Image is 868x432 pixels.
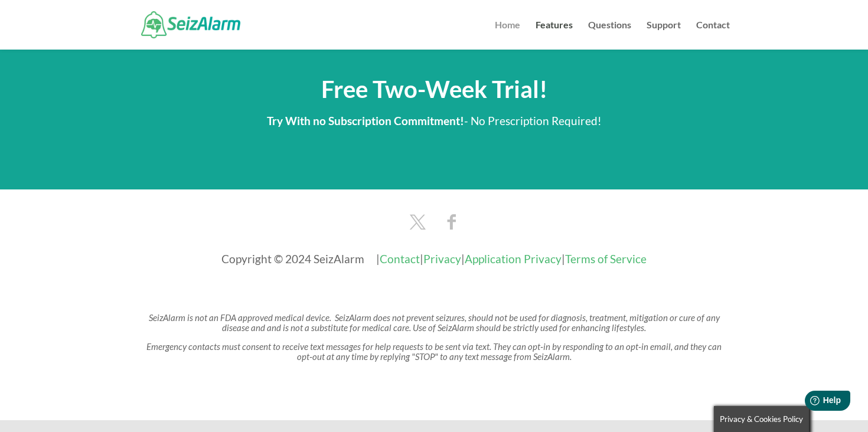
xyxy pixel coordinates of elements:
img: facebook.png [446,211,458,233]
iframe: Help widget launcher [763,386,855,419]
a: Application Privacy [465,252,562,266]
em: Emergency contacts must consent to receive text messages for help requests to be sent via text. T... [146,341,722,362]
a: Contact [380,252,420,266]
img: Twitter [404,211,430,233]
a: Home [495,21,520,50]
span: Privacy & Cookies Policy [720,414,803,424]
a: Terms of Service [565,252,647,266]
img: SeizAlarm [141,11,241,38]
span: Free Two-Week Trial! [321,75,547,103]
strong: Try With no Subscription Commitment! [267,114,464,127]
a: Features [536,21,573,50]
a: Contact [696,21,730,50]
a: Questions [588,21,631,50]
a: Support [647,21,681,50]
em: SeizAlarm is not an FDA approved medical device. SeizAlarm does not prevent seizures, should not ... [149,312,720,333]
p: Copyright © 2024 SeizAlarm | | | | [139,249,730,269]
a: Privacy [423,252,461,266]
p: - No Prescription Required! [139,111,730,131]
